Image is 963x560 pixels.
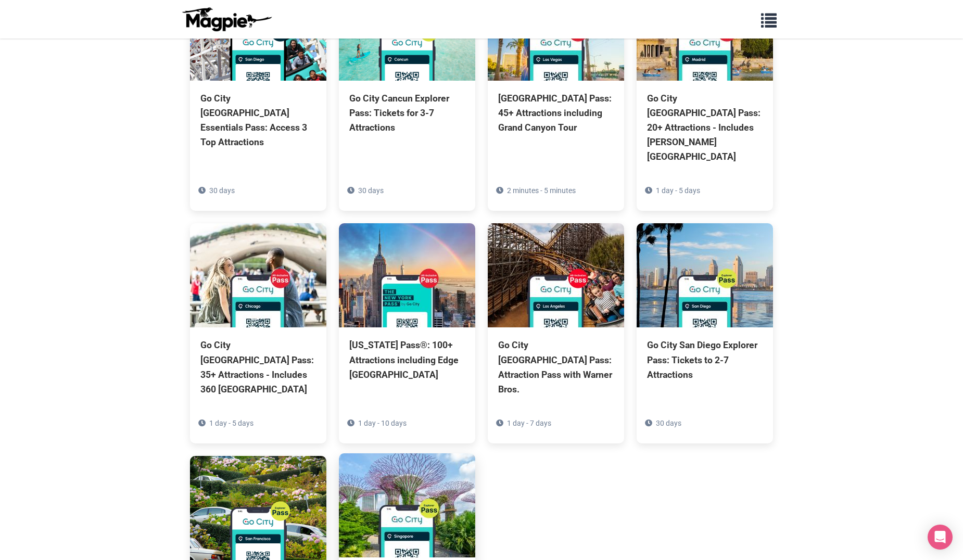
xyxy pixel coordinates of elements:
[200,338,316,397] div: Go City [GEOGRAPHIC_DATA] Pass: 35+ Attractions - Includes 360 [GEOGRAPHIC_DATA]
[507,419,551,427] span: 1 day - 7 days
[339,453,475,557] img: Go City Singapore Explorer Pass: Tickets to 2-7 Attractions
[928,525,953,550] div: Open Intercom Messenger
[349,338,465,381] div: [US_STATE] Pass®: 100+ Attractions including Edge [GEOGRAPHIC_DATA]
[637,223,773,327] img: Go City San Diego Explorer Pass: Tickets to 2-7 Attractions
[190,223,326,443] a: Go City [GEOGRAPHIC_DATA] Pass: 35+ Attractions - Includes 360 [GEOGRAPHIC_DATA] 1 day - 5 days
[209,186,235,195] span: 30 days
[349,91,465,135] div: Go City Cancun Explorer Pass: Tickets for 3-7 Attractions
[358,419,407,427] span: 1 day - 10 days
[190,456,326,560] img: Go City San Francisco Explorer Pass: 2 to 5 Top Attractions
[488,223,624,443] a: Go City [GEOGRAPHIC_DATA] Pass: Attraction Pass with Warner Bros. 1 day - 7 days
[200,91,316,150] div: Go City [GEOGRAPHIC_DATA] Essentials Pass: Access 3 Top Attractions
[339,223,475,327] img: New York Pass®: 100+ Attractions including Edge NYC
[498,338,614,397] div: Go City [GEOGRAPHIC_DATA] Pass: Attraction Pass with Warner Bros.
[507,186,576,195] span: 2 minutes - 5 minutes
[656,186,700,195] span: 1 day - 5 days
[358,186,384,195] span: 30 days
[339,223,475,428] a: [US_STATE] Pass®: 100+ Attractions including Edge [GEOGRAPHIC_DATA] 1 day - 10 days
[647,338,763,381] div: Go City San Diego Explorer Pass: Tickets to 2-7 Attractions
[637,223,773,428] a: Go City San Diego Explorer Pass: Tickets to 2-7 Attractions 30 days
[209,419,254,427] span: 1 day - 5 days
[190,223,326,327] img: Go City Chicago Pass: 35+ Attractions - Includes 360 Chicago
[647,91,763,164] div: Go City [GEOGRAPHIC_DATA] Pass: 20+ Attractions - Includes [PERSON_NAME][GEOGRAPHIC_DATA]
[498,91,614,135] div: [GEOGRAPHIC_DATA] Pass: 45+ Attractions including Grand Canyon Tour
[656,419,681,427] span: 30 days
[488,223,624,327] img: Go City Los Angeles Pass: Attraction Pass with Warner Bros.
[180,7,273,32] img: logo-ab69f6fb50320c5b225c76a69d11143b.png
